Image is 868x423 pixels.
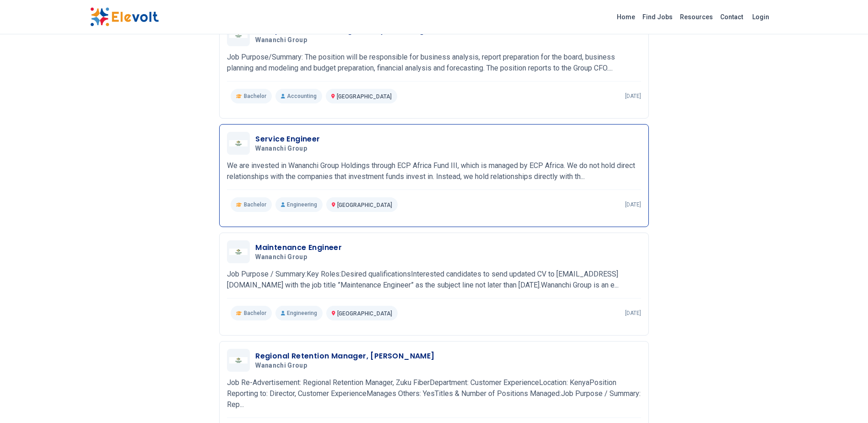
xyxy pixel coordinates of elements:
[275,306,323,320] p: Engineering
[639,10,676,24] a: Find Jobs
[275,197,323,212] p: Engineering
[229,140,248,146] img: wananchi group
[227,160,641,182] p: We are invested in Wananchi Group Holdings through ECP Africa Fund III, which is managed by ECP A...
[229,249,248,255] img: wananchi group
[625,309,641,317] p: [DATE]
[613,10,639,24] a: Home
[275,89,322,103] p: Accounting
[255,134,320,145] h3: Service Engineer
[244,309,266,317] span: Bachelor
[747,8,775,26] a: Login
[244,201,266,208] span: Bachelor
[822,379,868,423] iframe: Chat Widget
[227,240,641,320] a: wananchi groupMaintenance Engineerwananchi groupJob Purpose / Summary:Key Roles:Desired qualifica...
[229,357,248,363] img: wananchi group
[255,351,434,362] h3: Regional Retention Manager, [PERSON_NAME]
[227,377,641,410] p: Job Re-Advertisement: Regional Retention Manager, Zuku FiberDepartment: Customer ExperienceLocati...
[676,10,717,24] a: Resources
[227,52,641,74] p: Job Purpose/Summary: The position will be responsible for business analysis, report preparation f...
[227,23,641,103] a: wananchi groupGroup Financial Planning & Analysis Managerwananchi groupJob Purpose/Summary: The p...
[625,201,641,208] p: [DATE]
[625,92,641,100] p: [DATE]
[227,269,641,291] p: Job Purpose / Summary:Key Roles:Desired qualificationsInterested candidates to send updated CV to...
[255,36,307,44] span: wananchi group
[255,145,307,153] span: wananchi group
[337,202,392,208] span: [GEOGRAPHIC_DATA]
[90,7,159,27] img: Elevolt
[229,32,248,38] img: wananchi group
[255,362,307,370] span: wananchi group
[663,41,778,316] iframe: Advertisement
[337,310,392,317] span: [GEOGRAPHIC_DATA]
[227,132,641,212] a: wananchi groupService Engineerwananchi groupWe are invested in Wananchi Group Holdings through EC...
[255,253,307,261] span: wananchi group
[244,92,266,100] span: Bachelor
[717,10,747,24] a: Contact
[337,93,392,100] span: [GEOGRAPHIC_DATA]
[255,242,342,253] h3: Maintenance Engineer
[90,41,205,316] iframe: Advertisement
